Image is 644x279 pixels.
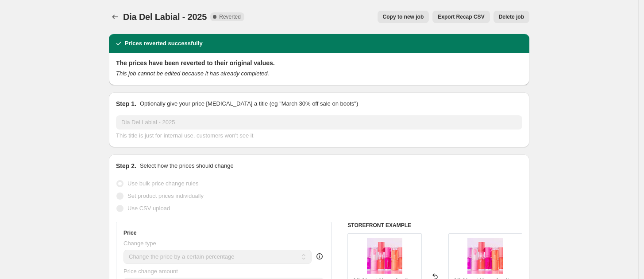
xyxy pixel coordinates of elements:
[125,39,203,48] h2: Prices reverted successfully
[432,11,490,23] button: Export Recap CSV
[467,238,503,274] img: bcc-backup-beauty-creations-ph-lip-oil-aceite-labial-ph-cosmetics-loph-1-822697_80x.webp
[315,252,324,261] div: help
[123,268,178,275] span: Price change amount
[123,12,207,22] span: Dia Del Labial - 2025
[383,13,424,20] span: Copy to new job
[219,13,241,20] span: Reverted
[116,59,522,67] h2: The prices have been reverted to their original values.
[109,11,121,23] button: Price change jobs
[499,13,524,20] span: Delete job
[116,161,136,170] h2: Step 2.
[127,180,198,187] span: Use bulk price change rules
[438,13,484,20] span: Export Recap CSV
[123,240,156,247] span: Change type
[116,99,136,108] h2: Step 1.
[127,205,170,212] span: Use CSV upload
[140,161,234,170] p: Select how the prices should change
[140,99,358,108] p: Optionally give your price [MEDICAL_DATA] a title (eg "March 30% off sale on boots")
[116,132,253,139] span: This title is just for internal use, customers won't see it
[116,115,522,130] input: 30% off holiday sale
[127,193,204,199] span: Set product prices individually
[367,238,402,274] img: bcc-backup-beauty-creations-ph-lip-oil-aceite-labial-ph-cosmetics-loph-1-822697_80x.webp
[123,229,136,236] h3: Price
[347,222,522,229] h6: STOREFRONT EXAMPLE
[378,11,429,23] button: Copy to new job
[494,11,529,23] button: Delete job
[116,70,269,77] i: This job cannot be edited because it has already completed.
